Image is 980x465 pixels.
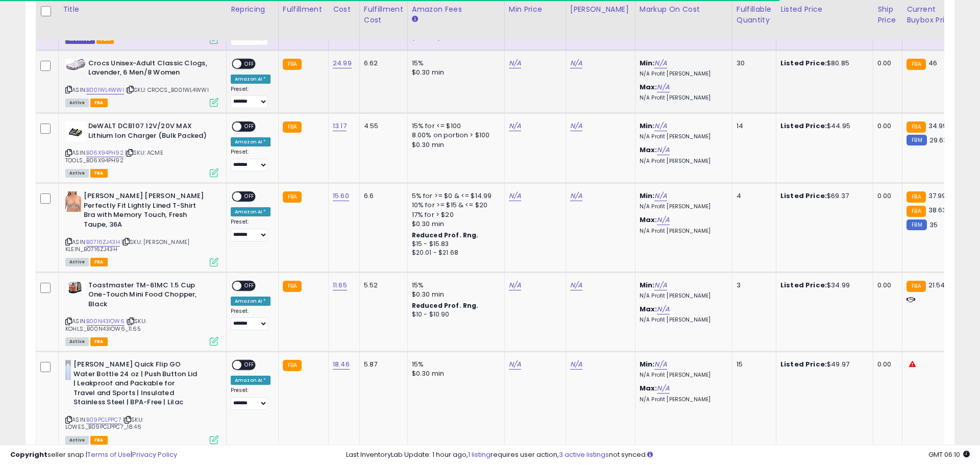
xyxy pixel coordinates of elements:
[509,191,521,201] a: N/A
[737,360,768,369] div: 15
[877,360,894,369] div: 0.00
[241,123,258,131] span: OFF
[283,360,302,371] small: FBA
[657,82,669,92] a: N/A
[65,59,218,106] div: ASIN:
[412,15,418,24] small: Amazon Fees.
[231,387,271,410] div: Preset:
[231,207,271,216] div: Amazon AI *
[84,191,208,232] b: [PERSON_NAME] [PERSON_NAME] Perfectly Fit Lightly Lined T-Shirt Bra with Memory Touch, Fresh Taup...
[90,258,108,266] span: FBA
[877,191,894,201] div: 0.00
[737,121,768,131] div: 14
[73,360,198,410] b: [PERSON_NAME] Quick Flip GO Water Bottle 24 oz | Push Button Lid | Leakproof and Packable for Tra...
[412,310,497,319] div: $10 - $10.90
[346,450,970,460] div: Last InventoryLab Update: 1 hour ago, requires user action, not synced.
[87,450,131,459] a: Terms of Use
[231,308,271,331] div: Preset:
[333,359,350,370] a: 18.46
[333,191,349,201] a: 15.60
[231,297,271,306] div: Amazon AI *
[333,58,352,68] a: 24.99
[877,59,894,68] div: 0.00
[10,450,177,460] div: seller snap | |
[570,191,582,201] a: N/A
[640,280,655,290] b: Min:
[231,4,274,15] div: Repricing
[231,75,271,84] div: Amazon AI *
[65,317,146,332] span: | SKU: KOHLS_B00N43IOW6_11.65
[412,210,497,219] div: 17% for > $20
[412,240,497,249] div: $15 - $15.83
[657,145,669,155] a: N/A
[657,383,669,394] a: N/A
[640,316,724,324] p: N/A Profit [PERSON_NAME]
[906,135,926,145] small: FBM
[65,149,163,164] span: | SKU: ACME TOOLS_B06X94PH92
[509,121,521,131] a: N/A
[468,450,491,459] a: 1 listing
[412,219,497,229] div: $0.30 min
[65,191,81,212] img: 31wn6NCUxIL._SL40_.jpg
[640,133,724,140] p: N/A Profit [PERSON_NAME]
[737,191,768,201] div: 4
[928,121,947,131] span: 34.99
[737,4,772,26] div: Fulfillable Quantity
[780,191,865,201] div: $69.37
[780,359,827,369] b: Listed Price:
[928,205,947,215] span: 38.63
[283,121,302,133] small: FBA
[412,301,479,310] b: Reduced Prof. Rng.
[65,169,89,178] span: All listings currently available for purchase on Amazon
[906,219,926,230] small: FBM
[657,215,669,225] a: N/A
[640,58,655,68] b: Min:
[640,396,724,403] p: N/A Profit [PERSON_NAME]
[412,281,497,290] div: 15%
[877,4,898,26] div: Ship Price
[906,4,959,26] div: Current Buybox Price
[929,220,938,230] span: 35
[412,131,497,140] div: 8.00% on portion > $100
[65,191,218,265] div: ASIN:
[640,70,724,78] p: N/A Profit [PERSON_NAME]
[333,280,347,290] a: 11.65
[906,206,925,217] small: FBA
[640,82,657,92] b: Max:
[928,58,937,68] span: 46
[283,4,324,15] div: Fulfillment
[570,280,582,290] a: N/A
[65,238,189,253] span: | SKU: [PERSON_NAME] KLEIN_B0716ZJ43H
[640,158,724,165] p: N/A Profit [PERSON_NAME]
[241,361,258,370] span: OFF
[657,304,669,314] a: N/A
[412,121,497,131] div: 15% for <= $100
[412,369,497,378] div: $0.30 min
[654,121,667,131] a: N/A
[780,280,827,290] b: Listed Price:
[231,86,271,109] div: Preset:
[780,58,827,68] b: Listed Price:
[65,415,143,431] span: | SKU: LOWES_B09PCLPPC7_18.46
[780,121,827,131] b: Listed Price:
[654,280,667,290] a: N/A
[640,215,657,225] b: Max:
[364,4,403,26] div: Fulfillment Cost
[640,383,657,393] b: Max:
[65,121,218,176] div: ASIN:
[90,337,108,346] span: FBA
[928,450,970,459] span: 2025-10-6 06:10 GMT
[364,121,400,131] div: 4.55
[640,145,657,155] b: Max:
[88,121,212,143] b: DeWALT DCB107 12V/20V MAX Lithium Ion Charger (Bulk Packed)
[737,281,768,290] div: 3
[780,4,869,15] div: Listed Price
[412,360,497,369] div: 15%
[333,121,347,131] a: 13.17
[364,281,400,290] div: 5.52
[86,86,124,94] a: B001WL4WWI
[929,135,948,145] span: 29.63
[509,4,561,15] div: Min Price
[90,99,108,107] span: FBA
[570,121,582,131] a: N/A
